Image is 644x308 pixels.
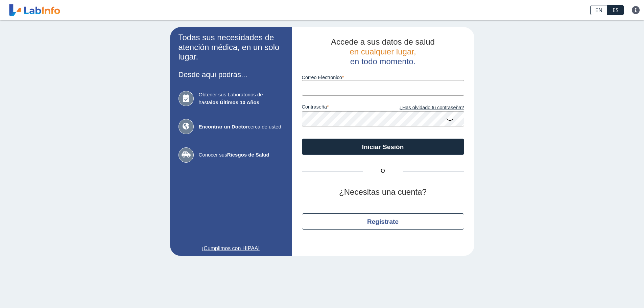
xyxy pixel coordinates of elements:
a: ES [607,5,624,15]
span: Obtener sus Laboratorios de hasta [199,91,283,106]
span: Accede a sus datos de salud [331,37,435,46]
span: en cualquier lugar, [350,47,416,56]
b: los Últimos 10 Años [211,99,259,105]
h3: Desde aquí podrás... [178,70,283,79]
button: Iniciar Sesión [302,139,464,155]
span: en todo momento. [350,57,415,66]
a: ¿Has olvidado tu contraseña? [383,104,464,112]
a: ¡Cumplimos con HIPAA! [178,244,283,253]
h2: Todas sus necesidades de atención médica, en un solo lugar. [178,33,283,62]
b: Encontrar un Doctor [199,124,248,129]
h2: ¿Necesitas una cuenta? [302,187,464,197]
a: EN [590,5,607,15]
span: O [363,167,403,175]
b: Riesgos de Salud [227,152,269,158]
button: Regístrate [302,213,464,230]
span: cerca de usted [199,123,283,131]
span: Conocer sus [199,151,283,159]
label: contraseña [302,104,383,112]
label: Correo Electronico [302,75,464,80]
